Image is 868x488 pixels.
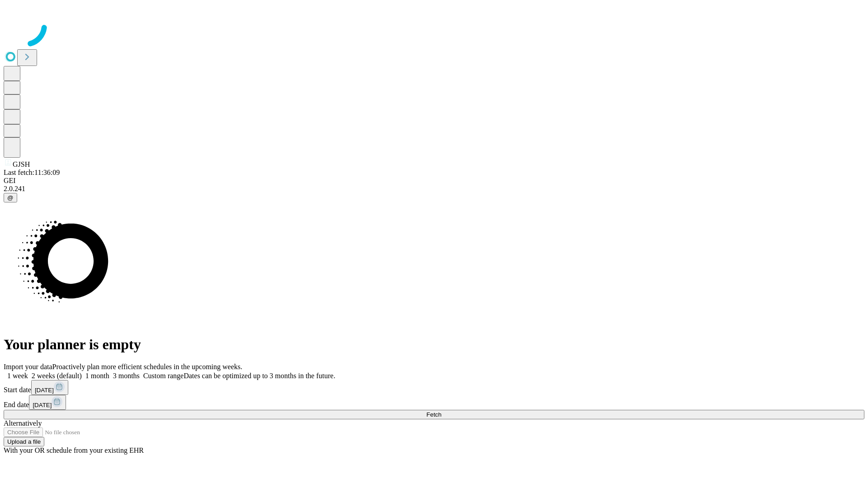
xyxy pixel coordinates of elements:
[52,363,242,371] span: Proactively plan more efficient schedules in the upcoming weeks.
[113,372,140,380] span: 3 months
[31,380,68,395] button: [DATE]
[4,437,44,446] button: Upload a file
[7,194,14,201] span: @
[4,185,864,193] div: 2.0.241
[7,372,28,380] span: 1 week
[13,160,30,168] span: GJSH
[4,336,864,353] h1: Your planner is empty
[4,410,864,419] button: Fetch
[143,372,184,380] span: Custom range
[4,446,144,454] span: With your OR schedule from your existing EHR
[4,193,17,202] button: @
[4,177,864,185] div: GEI
[29,395,66,410] button: [DATE]
[85,372,109,380] span: 1 month
[426,411,441,418] span: Fetch
[4,419,42,427] span: Alternatively
[184,372,335,380] span: Dates can be optimized up to 3 months in the future.
[32,372,82,380] span: 2 weeks (default)
[35,387,54,394] span: [DATE]
[4,169,60,176] span: Last fetch: 11:36:09
[4,380,864,395] div: Start date
[33,402,52,408] span: [DATE]
[4,395,864,410] div: End date
[4,363,52,371] span: Import your data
